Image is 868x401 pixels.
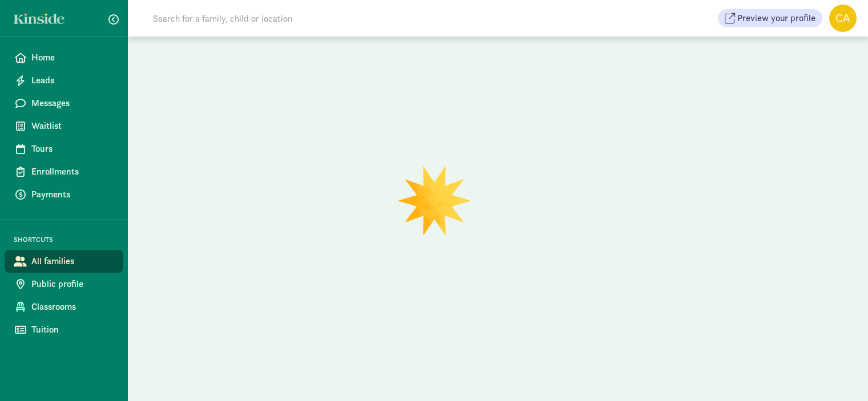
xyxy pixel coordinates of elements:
[5,183,123,206] a: Payments
[31,119,114,133] span: Waitlist
[31,142,114,156] span: Tours
[146,7,466,30] input: Search for a family, child or location
[5,160,123,183] a: Enrollments
[31,254,114,268] span: All families
[5,137,123,160] a: Tours
[5,318,123,341] a: Tuition
[31,277,114,291] span: Public profile
[31,188,114,201] span: Payments
[5,115,123,137] a: Waitlist
[5,273,123,295] a: Public profile
[31,323,114,337] span: Tuition
[31,165,114,179] span: Enrollments
[737,11,815,25] span: Preview your profile
[31,51,114,64] span: Home
[31,74,114,87] span: Leads
[5,295,123,318] a: Classrooms
[31,300,114,314] span: Classrooms
[31,96,114,110] span: Messages
[718,9,822,27] button: Preview your profile
[5,46,123,69] a: Home
[5,92,123,115] a: Messages
[5,69,123,92] a: Leads
[5,250,123,273] a: All families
